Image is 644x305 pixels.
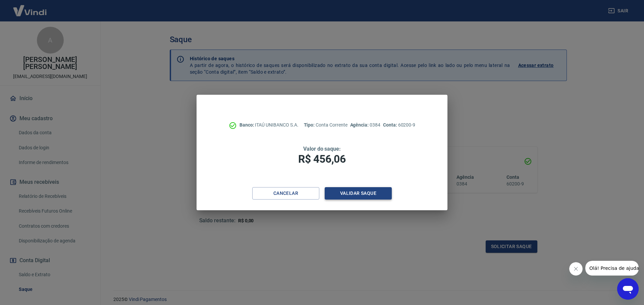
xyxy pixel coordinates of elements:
span: Banco: [239,122,255,128]
p: 0384 [350,122,380,129]
span: R$ 456,06 [298,153,346,165]
p: ITAÚ UNIBANCO S.A. [239,122,299,129]
span: Tipo: [304,122,316,128]
button: Validar saque [325,187,392,200]
span: Valor do saque: [303,146,341,152]
iframe: Botão para abrir a janela de mensagens [617,278,639,300]
iframe: Fechar mensagem [569,262,583,276]
span: Olá! Precisa de ajuda? [4,5,56,10]
button: Cancelar [252,187,319,200]
p: 60200-9 [383,122,415,129]
p: Conta Corrente [304,122,347,129]
span: Agência: [350,122,370,128]
span: Conta: [383,122,398,128]
iframe: Mensagem da empresa [585,261,639,276]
